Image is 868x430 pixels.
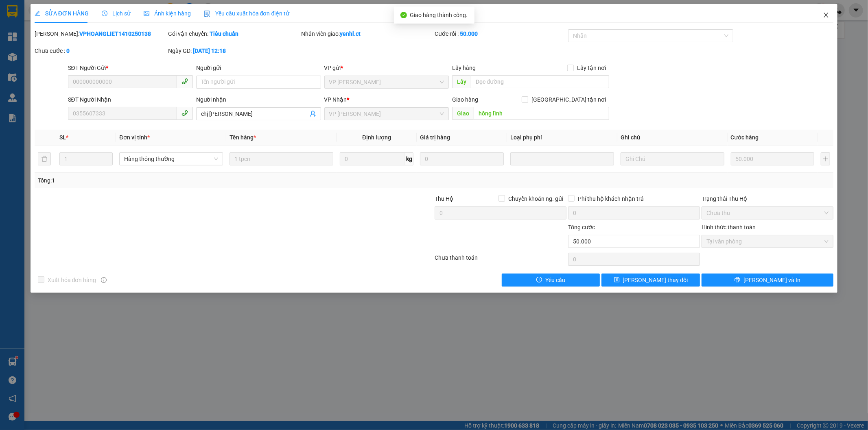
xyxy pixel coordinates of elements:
[575,194,647,203] span: Phí thu hộ khách nhận trả
[324,96,347,103] span: VP Nhận
[196,63,321,72] div: Người gửi
[452,96,478,103] span: Giao hàng
[102,11,107,16] span: clock-circle
[621,152,724,165] input: Ghi Chú
[196,95,321,104] div: Người nhận
[502,274,600,287] button: exclamation-circleYêu cầu
[434,253,568,267] div: Chưa thanh toán
[44,276,100,284] span: Xuất hóa đơn hàng
[204,11,210,17] img: icon
[230,152,333,165] input: VD: Bàn, Ghế
[435,195,453,202] span: Thu Hộ
[731,152,815,165] input: 0
[230,134,256,141] span: Tên hàng
[460,30,478,37] b: 50.000
[144,11,149,16] span: picture
[536,277,542,283] span: exclamation-circle
[505,194,566,203] span: Chuyển khoản ng. gửi
[452,65,476,71] span: Lấy hàng
[702,274,833,287] button: printer[PERSON_NAME] và In
[302,29,433,38] div: Nhân viên giao:
[400,12,407,18] span: check-circle
[68,95,193,104] div: SĐT Người Nhận
[35,46,166,55] div: Chưa cước :
[210,30,238,37] b: Tiêu chuẩn
[702,224,756,230] label: Hình thức thanh toán
[815,4,837,27] button: Close
[823,12,829,18] span: close
[124,153,218,165] span: Hàng thông thường
[329,108,444,120] span: VP Hồng Lĩnh
[38,176,335,185] div: Tổng: 1
[102,10,131,17] span: Lịch sử
[310,111,316,117] span: user-add
[601,274,700,287] button: save[PERSON_NAME] thay đổi
[614,277,620,283] span: save
[410,12,468,18] span: Giao hàng thành công.
[79,30,151,37] b: VPHOANGLIET1410250138
[340,30,361,37] b: yenhl.ct
[405,152,413,165] span: kg
[35,29,166,38] div: [PERSON_NAME]:
[545,276,565,284] span: Yêu cầu
[35,11,40,16] span: edit
[452,75,471,88] span: Lấy
[59,134,66,141] span: SL
[68,63,193,72] div: SĐT Người Gửi
[568,224,595,230] span: Tổng cước
[731,134,759,141] span: Cước hàng
[617,130,728,146] th: Ghi chú
[743,276,800,284] span: [PERSON_NAME] và In
[420,152,504,165] input: 0
[101,277,107,283] span: info-circle
[474,107,609,120] input: Dọc đường
[574,63,609,72] span: Lấy tận nơi
[821,152,830,165] button: plus
[507,130,617,146] th: Loại phụ phí
[471,75,609,88] input: Dọc đường
[181,78,188,85] span: phone
[528,95,609,104] span: [GEOGRAPHIC_DATA] tận nơi
[168,46,300,55] div: Ngày GD:
[735,277,740,283] span: printer
[706,207,829,219] span: Chưa thu
[204,10,290,17] span: Yêu cầu xuất hóa đơn điện tử
[119,134,150,141] span: Đơn vị tính
[181,110,188,116] span: phone
[452,107,474,120] span: Giao
[66,48,70,54] b: 0
[168,29,300,38] div: Gói vận chuyển:
[144,10,191,17] span: Ảnh kiện hàng
[35,10,89,17] span: SỬA ĐƠN HÀNG
[38,152,51,165] button: delete
[193,48,226,54] b: [DATE] 12:18
[324,63,449,72] div: VP gửi
[623,276,688,284] span: [PERSON_NAME] thay đổi
[420,134,450,141] span: Giá trị hàng
[329,76,444,88] span: VP Hoàng Liệt
[362,134,391,141] span: Định lượng
[706,235,829,248] span: Tại văn phòng
[702,194,833,203] div: Trạng thái Thu Hộ
[435,29,566,38] div: Cước rồi :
